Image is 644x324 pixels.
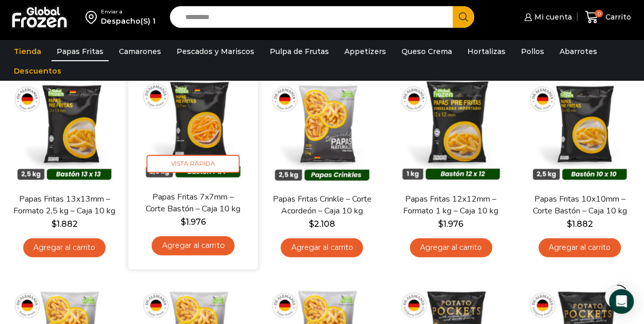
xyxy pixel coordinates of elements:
a: Agregar al carrito: “Papas Fritas 13x13mm - Formato 2,5 kg - Caja 10 kg” [23,238,106,257]
a: Pulpa de Frutas [265,42,334,61]
div: Open Intercom Messenger [609,289,634,314]
button: Search button [452,6,474,28]
a: Agregar al carrito: “Papas Fritas 12x12mm - Formato 1 kg - Caja 10 kg” [410,238,492,257]
a: Descuentos [9,61,66,81]
span: Carrito [603,12,631,22]
span: Mi cuenta [532,12,572,22]
a: Pescados y Mariscos [171,42,259,61]
div: Despacho(S) 1 [101,16,155,26]
a: Appetizers [339,42,391,61]
bdi: 1.882 [51,219,78,229]
bdi: 1.976 [438,219,463,229]
a: Abarrotes [554,42,602,61]
span: $ [566,219,571,229]
a: Papas Fritas 13x13mm – Formato 2,5 kg – Caja 10 kg [13,193,115,217]
a: Hortalizas [462,42,511,61]
a: Queso Crema [396,42,457,61]
a: Papas Fritas [51,42,109,61]
a: Mi cuenta [521,7,572,27]
bdi: 1.976 [181,217,206,227]
a: Agregar al carrito: “Papas Fritas 7x7mm - Corte Bastón - Caja 10 kg” [152,236,235,255]
a: Papas Fritas 7x7mm – Corte Bastón – Caja 10 kg [142,191,245,215]
span: 0 [595,10,603,18]
a: Tienda [9,42,46,61]
span: $ [438,219,443,229]
a: Agregar al carrito: “Papas Fritas 10x10mm - Corte Bastón - Caja 10 kg” [538,238,621,257]
a: Papas Fritas Crinkle – Corte Acordeón – Caja 10 kg [271,193,373,217]
a: Pollos [516,42,549,61]
img: address-field-icon.svg [85,8,101,26]
bdi: 2.108 [309,219,335,229]
a: Agregar al carrito: “Papas Fritas Crinkle - Corte Acordeón - Caja 10 kg” [281,238,363,257]
span: $ [309,219,314,229]
a: Papas Fritas 10x10mm – Corte Bastón – Caja 10 kg [529,193,631,217]
div: Enviar a [101,8,155,15]
a: Papas Fritas 12x12mm – Formato 1 kg – Caja 10 kg [400,193,502,217]
span: $ [181,217,186,227]
span: $ [51,219,57,229]
span: Vista Rápida [147,155,240,173]
bdi: 1.882 [566,219,593,229]
a: Camarones [114,42,166,61]
a: 0 Carrito [582,5,634,29]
